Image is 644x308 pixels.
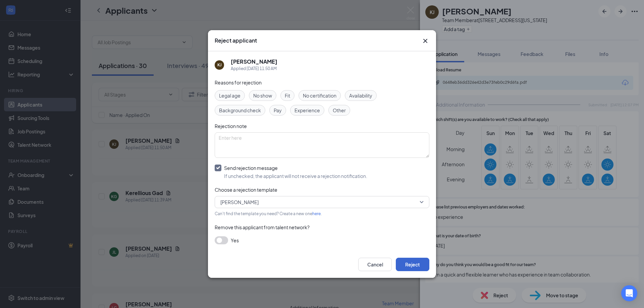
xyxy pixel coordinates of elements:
[621,285,637,301] div: Open Intercom Messenger
[231,236,239,244] span: Yes
[215,224,310,230] span: Remove this applicant from talent network?
[358,258,392,271] button: Cancel
[421,37,429,45] button: Close
[215,211,322,216] span: Can't find the template you need? Create a new one .
[217,62,222,68] div: KJ
[274,107,282,114] span: Pay
[303,92,336,99] span: No certification
[333,107,346,114] span: Other
[312,211,321,216] a: here
[215,79,262,85] span: Reasons for rejection
[219,107,261,114] span: Background check
[215,123,247,129] span: Rejection note
[349,92,372,99] span: Availability
[220,197,259,207] span: [PERSON_NAME]
[231,58,277,65] h5: [PERSON_NAME]
[396,258,429,271] button: Reject
[253,92,272,99] span: No show
[219,92,240,99] span: Legal age
[285,92,290,99] span: Fit
[421,37,429,45] svg: Cross
[215,187,277,193] span: Choose a rejection template
[215,37,257,44] h3: Reject applicant
[294,107,320,114] span: Experience
[231,65,277,72] div: Applied [DATE] 11:50 AM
